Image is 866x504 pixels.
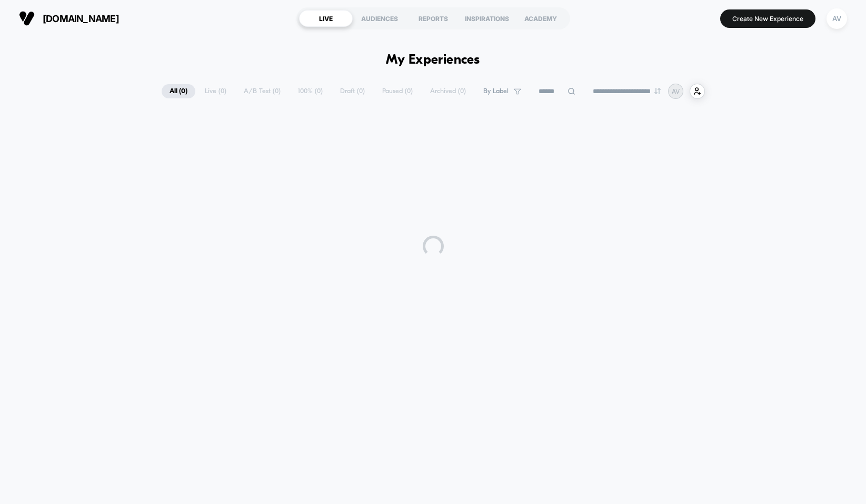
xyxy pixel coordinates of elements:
span: [DOMAIN_NAME] [43,13,119,24]
img: end [654,88,661,94]
span: By Label [483,87,509,95]
img: Visually logo [19,11,35,26]
button: [DOMAIN_NAME] [16,10,122,27]
div: ACADEMY [514,10,568,27]
p: AV [672,87,680,95]
h1: My Experiences [386,53,480,68]
div: REPORTS [406,10,460,27]
button: Create New Experience [720,9,815,28]
div: LIVE [299,10,353,27]
div: AV [827,8,847,29]
div: INSPIRATIONS [460,10,514,27]
span: All ( 0 ) [162,84,195,98]
div: AUDIENCES [353,10,406,27]
button: AV [823,8,850,29]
